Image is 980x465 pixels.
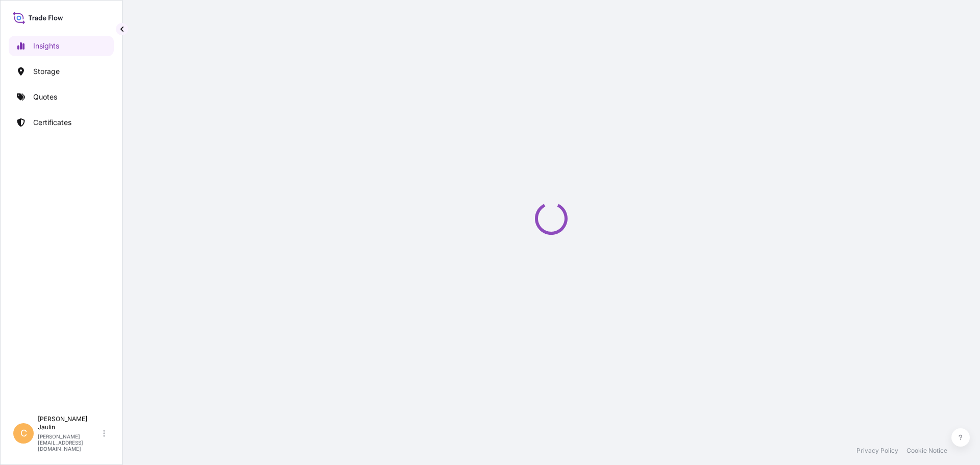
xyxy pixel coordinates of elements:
p: Certificates [33,117,71,128]
a: Quotes [9,87,114,107]
a: Privacy Policy [856,447,898,455]
p: [PERSON_NAME][EMAIL_ADDRESS][DOMAIN_NAME] [38,433,101,452]
a: Insights [9,36,114,56]
a: Storage [9,61,114,82]
a: Cookie Notice [906,447,947,455]
p: Insights [33,41,59,51]
p: Quotes [33,92,57,102]
span: C [20,428,27,438]
p: Storage [33,66,60,77]
p: [PERSON_NAME] Jaulin [38,415,101,431]
a: Certificates [9,112,114,133]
